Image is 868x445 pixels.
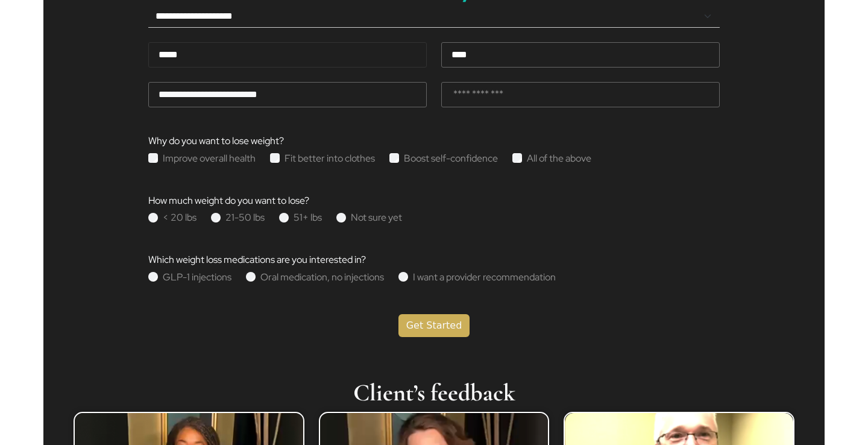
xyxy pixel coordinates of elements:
[148,196,309,206] label: How much weight do you want to lose?
[260,273,384,282] label: Oral medication, no injections
[404,154,498,163] label: Boost self-confidence
[294,213,322,222] label: 51+ lbs
[148,5,720,28] select: Default select example
[163,273,231,282] label: GLP-1 injections
[398,314,470,337] button: Get Started
[148,136,284,146] label: Why do you want to lose weight?
[163,154,256,163] label: Improve overall health
[43,378,825,407] h4: Client’s feedback
[285,154,375,163] label: Fit better into clothes
[527,154,591,163] label: All of the above
[413,273,556,282] label: I want a provider recommendation
[163,213,197,222] label: < 20 lbs
[225,213,265,222] label: 21-50 lbs
[148,255,366,265] label: Which weight loss medications are you interested in?
[351,213,402,222] label: Not sure yet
